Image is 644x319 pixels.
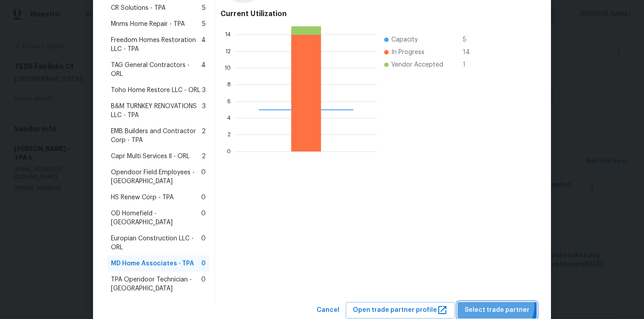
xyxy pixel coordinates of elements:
span: 5 [202,4,206,13]
span: 4 [201,36,206,54]
span: 4 [201,61,206,79]
button: Select trade partner [458,302,537,319]
span: 2 [202,127,206,145]
text: 12 [225,49,231,54]
text: 14 [225,32,231,37]
span: 3 [202,86,206,95]
span: CR Solutions - TPA [111,4,165,13]
span: Toho Home Restore LLC - ORL [111,86,200,95]
span: Mnms Home Repair - TPA [111,20,185,29]
span: Capacity [391,35,418,44]
span: Vendor Accepted [391,60,443,69]
button: Open trade partner profile [346,302,455,319]
span: Europian Construction LLC - ORL [111,234,201,252]
span: 0 [201,259,206,268]
span: Capr Multi Services ll - ORL [111,152,190,161]
span: 5 [202,20,206,29]
text: 10 [225,65,231,71]
span: Freedom Homes Restoration LLC - TPA [111,36,201,54]
span: 0 [201,168,206,186]
text: 4 [227,115,231,121]
text: 0 [227,149,231,154]
span: OD Homefield - [GEOGRAPHIC_DATA] [111,209,201,227]
span: EMB Builders and Contractor Corp - TPA [111,127,202,145]
span: TPA Opendoor Technician - [GEOGRAPHIC_DATA] [111,275,201,293]
text: 6 [227,99,231,104]
text: 2 [228,132,231,137]
span: 0 [201,193,206,202]
span: 0 [201,209,206,227]
span: In Progress [391,48,424,57]
span: Opendoor Field Employees - [GEOGRAPHIC_DATA] [111,168,201,186]
text: 8 [227,82,231,87]
h4: Current Utilization [220,9,531,18]
span: 1 [463,60,477,69]
span: MD Home Associates - TPA [111,259,194,268]
span: TAG General Contractors - ORL [111,61,201,79]
span: HS Renew Corp - TPA [111,193,174,202]
span: Cancel [317,305,339,316]
span: 0 [201,275,206,293]
span: 5 [463,35,477,44]
span: 0 [201,234,206,252]
span: Select trade partner [465,305,530,316]
span: Open trade partner profile [353,305,448,316]
button: Cancel [313,302,343,319]
span: 14 [463,48,477,57]
span: 2 [202,152,206,161]
span: 3 [202,102,206,120]
span: B&M TURNKEY RENOVATIONS LLC - TPA [111,102,202,120]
